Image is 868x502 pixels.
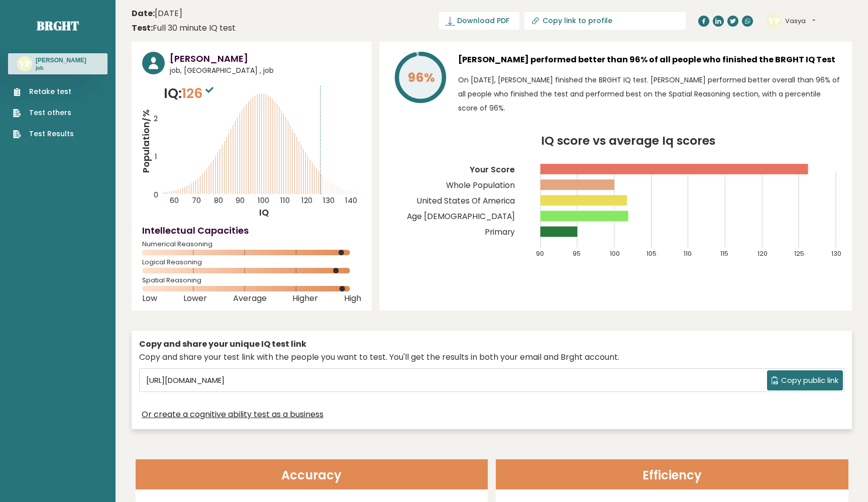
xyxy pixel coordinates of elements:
a: Brght [37,18,79,34]
tspan: 125 [794,249,804,258]
tspan: 90 [236,195,245,206]
tspan: Population/% [140,109,152,173]
div: Full 30 minute IQ test [132,22,236,34]
tspan: 100 [258,195,269,206]
header: Efficiency [496,459,848,489]
tspan: 130 [831,249,841,258]
a: Download PDF [439,12,519,30]
p: On [DATE], [PERSON_NAME] finished the BRGHT IQ test. [PERSON_NAME] performed better overall than ... [458,73,841,115]
span: Lower [183,296,207,300]
tspan: United States Of America [417,195,515,206]
tspan: 110 [684,249,692,258]
button: Copy public link [767,370,843,390]
span: Higher [292,296,318,300]
tspan: Age [DEMOGRAPHIC_DATA] [407,211,515,222]
tspan: 80 [214,195,223,206]
tspan: Whole Population [446,180,515,190]
span: Average [233,296,267,300]
a: Test Results [13,129,74,139]
span: High [344,296,361,300]
div: Copy and share your test link with the people you want to test. You'll get the results in both yo... [139,351,844,363]
b: Test: [132,22,153,34]
button: Vasya [785,16,815,26]
time: [DATE] [132,8,182,20]
tspan: 2 [154,113,158,124]
h3: [PERSON_NAME] performed better than 96% of all people who finished the BRGHT IQ Test [458,52,841,68]
tspan: 120 [301,195,312,206]
a: Or create a cognitive ability test as a business [142,409,323,421]
a: Test others [13,108,74,118]
tspan: 140 [345,195,357,206]
header: Accuracy [136,459,488,489]
span: Download PDF [457,16,509,26]
tspan: 115 [720,249,728,258]
tspan: 60 [170,195,179,206]
tspan: 70 [192,195,201,206]
tspan: 0 [154,189,158,200]
div: Copy and share your unique IQ test link [139,338,844,350]
tspan: 110 [280,195,290,206]
p: job [36,65,86,72]
span: Numerical Reasoning [142,242,361,246]
h4: Intellectual Capacities [142,224,361,237]
tspan: 95 [573,249,581,258]
tspan: Primary [485,227,515,237]
b: Date: [132,8,155,19]
h3: [PERSON_NAME] [36,56,86,64]
tspan: IQ score vs average Iq scores [541,132,715,149]
span: job, [GEOGRAPHIC_DATA] , job [170,65,361,76]
a: Retake test [13,86,74,97]
tspan: 105 [646,249,657,258]
text: VP [768,15,780,26]
span: Low [142,296,157,300]
tspan: 1 [155,151,157,162]
span: 126 [182,84,216,103]
tspan: 130 [323,195,335,206]
tspan: 90 [536,249,544,258]
text: VP [19,58,31,69]
tspan: Your Score [470,164,515,175]
p: IQ: [164,83,216,104]
h3: [PERSON_NAME] [170,52,361,65]
span: Copy public link [781,375,838,386]
tspan: 100 [610,249,620,258]
span: Spatial Reasoning [142,278,361,282]
tspan: 96% [408,69,435,86]
tspan: IQ [259,206,269,219]
span: Logical Reasoning [142,260,361,264]
tspan: 120 [757,249,768,258]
